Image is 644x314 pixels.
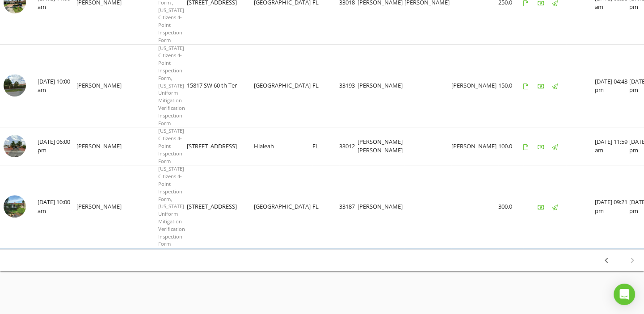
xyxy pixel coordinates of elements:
[595,165,629,248] td: [DATE] 09:21 pm
[38,165,76,248] td: [DATE] 10:00 am
[254,44,312,127] td: [GEOGRAPHIC_DATA]
[158,165,185,247] span: [US_STATE] Citizens 4-Point Inspection Form, [US_STATE] Uniform Mitigation Verification Inspectio...
[158,127,184,164] span: [US_STATE] Citizens 4-Point Inspection Form
[187,127,254,165] td: [STREET_ADDRESS]
[4,135,26,157] img: streetview
[339,127,358,165] td: 33012
[498,165,523,248] td: 300.0
[451,44,498,127] td: [PERSON_NAME]
[312,127,339,165] td: FL
[38,127,76,165] td: [DATE] 06:00 pm
[187,165,254,248] td: [STREET_ADDRESS]
[76,44,123,127] td: [PERSON_NAME]
[76,165,123,248] td: [PERSON_NAME]
[358,165,404,248] td: [PERSON_NAME]
[451,127,498,165] td: [PERSON_NAME]
[498,127,523,165] td: 100.0
[339,165,358,248] td: 33187
[339,44,358,127] td: 33193
[254,127,312,165] td: Hialeah
[601,255,612,266] i: chevron_left
[4,195,26,218] img: image_processing20241016841tf13p7.jpeg
[187,44,254,127] td: 15817 SW 60 th Ter
[38,44,76,127] td: [DATE] 10:00 am
[598,252,615,268] button: Previous page
[358,127,404,165] td: [PERSON_NAME] [PERSON_NAME]
[254,165,312,248] td: [GEOGRAPHIC_DATA]
[76,127,123,165] td: [PERSON_NAME]
[614,284,635,305] div: Open Intercom Messenger
[312,44,339,127] td: FL
[595,44,629,127] td: [DATE] 04:43 pm
[312,165,339,248] td: FL
[158,45,185,126] span: [US_STATE] Citizens 4-Point Inspection Form, [US_STATE] Uniform Mitigation Verification Inspectio...
[498,44,523,127] td: 150.0
[358,44,404,127] td: [PERSON_NAME]
[595,127,629,165] td: [DATE] 11:59 am
[4,74,26,96] img: streetview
